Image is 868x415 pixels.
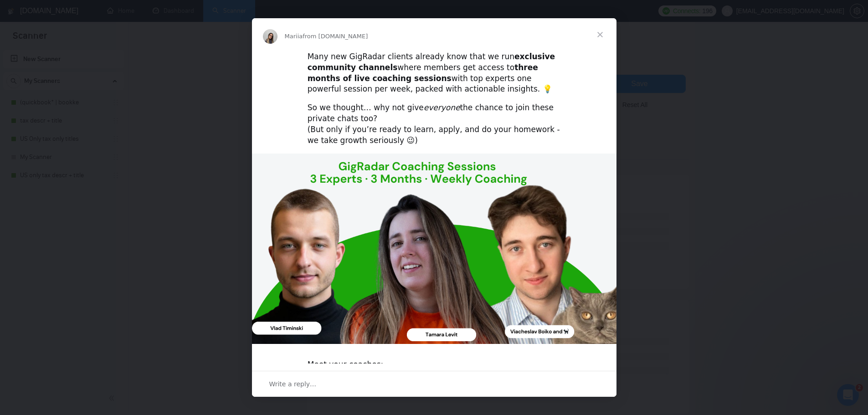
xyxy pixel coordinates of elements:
span: Mariia [285,33,303,40]
span: Close [584,18,616,51]
b: exclusive community channels [308,52,555,72]
div: So we thought… why not give the chance to join these private chats too? (But only if you’re ready... [308,102,561,146]
i: everyone [424,103,460,112]
span: from [DOMAIN_NAME] [303,33,368,40]
b: three months of live coaching sessions [308,63,538,83]
div: Many new GigRadar clients already know that we run where members get access to with top experts o... [308,51,561,95]
img: Profile image for Mariia [263,29,277,44]
span: Write a reply… [269,378,317,390]
div: Open conversation and reply [252,371,616,397]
